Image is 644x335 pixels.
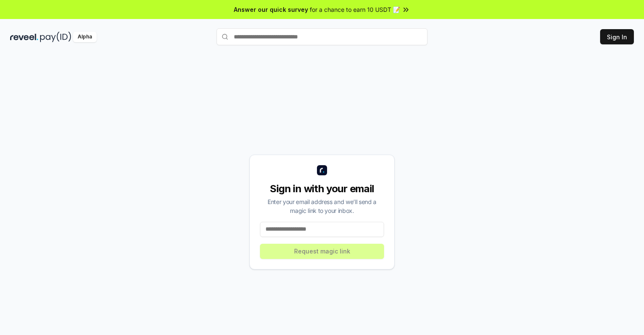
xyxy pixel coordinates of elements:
[73,32,97,42] div: Alpha
[600,29,634,44] button: Sign In
[310,5,400,14] span: for a chance to earn 10 USDT 📝
[40,32,71,42] img: pay_id
[260,182,384,196] div: Sign in with your email
[317,165,327,175] img: logo_small
[260,197,384,215] div: Enter your email address and we’ll send a magic link to your inbox.
[234,5,308,14] span: Answer our quick survey
[10,32,38,42] img: reveel_dark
